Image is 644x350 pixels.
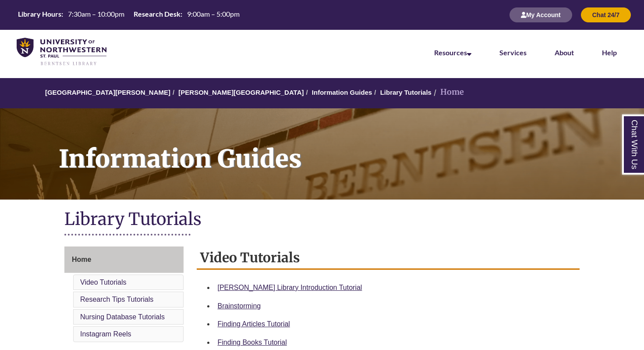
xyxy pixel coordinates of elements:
[581,7,631,22] button: Chat 24/7
[555,48,574,57] a: About
[197,246,580,270] h2: Video Tutorials
[218,320,290,328] a: Finding Articles Tutorial
[49,108,644,188] h1: Information Guides
[432,86,464,99] li: Home
[45,89,170,96] a: [GEOGRAPHIC_DATA][PERSON_NAME]
[218,339,287,346] a: Finding Books Tutorial
[187,10,240,18] span: 9:00am – 5:00pm
[312,89,372,96] a: Information Guides
[14,9,64,19] th: Library Hours:
[64,246,184,344] div: Guide Page Menu
[68,10,124,18] span: 7:30am – 10:00pm
[510,11,572,18] a: My Account
[14,9,243,21] a: Hours Today
[499,48,527,57] a: Services
[80,296,153,303] a: Research Tips Tutorials
[581,11,631,18] a: Chat 24/7
[64,208,580,232] h1: Library Tutorials
[434,48,471,57] a: Resources
[602,48,617,57] a: Help
[14,9,243,20] table: Hours Today
[380,89,432,96] a: Library Tutorials
[80,313,165,321] a: Nursing Database Tutorials
[72,256,91,263] span: Home
[80,279,127,286] a: Video Tutorials
[17,38,106,66] img: UNWSP Library Logo
[80,330,131,338] a: Instagram Reels
[178,89,304,96] a: [PERSON_NAME][GEOGRAPHIC_DATA]
[218,284,362,291] a: [PERSON_NAME] Library Introduction Tutorial
[510,7,572,22] button: My Account
[218,302,261,310] a: Brainstorming
[64,246,184,273] a: Home
[130,9,184,19] th: Research Desk:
